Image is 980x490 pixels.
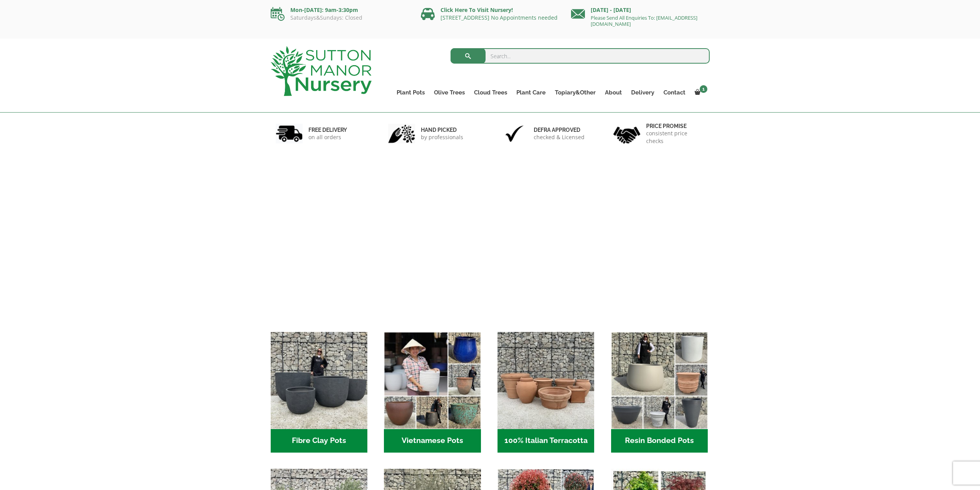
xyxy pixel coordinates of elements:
[388,124,415,143] img: 2.jpg
[271,46,372,96] img: logo
[308,126,347,133] h6: FREE DELIVERY
[384,332,481,429] img: Home - 6E921A5B 9E2F 4B13 AB99 4EF601C89C59 1 105 c
[571,5,710,15] p: [DATE] - [DATE]
[613,122,640,145] img: 4.jpg
[498,332,594,453] a: Visit product category 100% Italian Terracotta
[550,87,600,98] a: Topiary&Other
[646,130,705,145] p: consistent price checks
[469,87,512,98] a: Cloud Trees
[421,133,463,141] p: by professionals
[276,124,303,143] img: 1.jpg
[421,126,463,133] h6: hand picked
[441,6,513,13] a: Click Here To Visit Nursery!
[384,332,481,453] a: Visit product category Vietnamese Pots
[271,332,367,453] a: Visit product category Fibre Clay Pots
[600,87,627,98] a: About
[271,15,409,21] p: Saturdays&Sundays: Closed
[392,87,429,98] a: Plant Pots
[271,332,367,429] img: Home - 8194B7A3 2818 4562 B9DD 4EBD5DC21C71 1 105 c 1
[700,85,707,93] span: 1
[271,429,367,453] h2: Fibre Clay Pots
[534,126,585,133] h6: Defra approved
[498,332,594,429] img: Home - 1B137C32 8D99 4B1A AA2F 25D5E514E47D 1 105 c
[451,48,710,64] input: Search...
[429,87,469,98] a: Olive Trees
[501,124,528,143] img: 3.jpg
[591,14,697,27] a: Please Send All Enquiries To: [EMAIL_ADDRESS][DOMAIN_NAME]
[512,87,550,98] a: Plant Care
[498,429,594,453] h2: 100% Italian Terracotta
[384,429,481,453] h2: Vietnamese Pots
[611,332,708,453] a: Visit product category Resin Bonded Pots
[627,87,659,98] a: Delivery
[534,133,585,141] p: checked & Licensed
[646,123,705,130] h6: Price promise
[308,133,347,141] p: on all orders
[690,87,710,98] a: 1
[271,5,409,15] p: Mon-[DATE]: 9am-3:30pm
[441,14,558,21] a: [STREET_ADDRESS] No Appointments needed
[611,332,708,429] img: Home - 67232D1B A461 444F B0F6 BDEDC2C7E10B 1 105 c
[659,87,690,98] a: Contact
[611,429,708,453] h2: Resin Bonded Pots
